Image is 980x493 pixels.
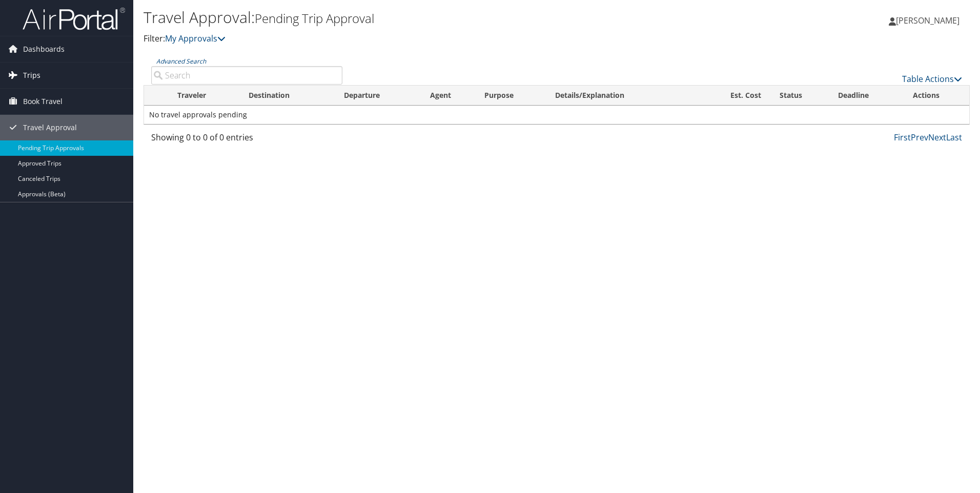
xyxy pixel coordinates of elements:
a: Last [946,132,962,143]
th: Actions [904,86,969,106]
th: Agent [421,86,476,106]
a: Next [928,132,946,143]
th: Est. Cost: activate to sort column ascending [698,86,771,106]
a: Table Actions [902,73,962,85]
span: Travel Approval [23,115,77,140]
a: Advanced Search [156,57,206,66]
h1: Travel Approval: [144,7,695,28]
td: No travel approvals pending [144,106,969,124]
p: Filter: [144,32,695,46]
small: Pending Trip Approval [255,10,374,27]
div: Showing 0 to 0 of 0 entries [151,131,342,149]
span: Trips [23,63,40,88]
a: Prev [911,132,928,143]
th: Details/Explanation [546,86,698,106]
span: Dashboards [23,36,65,62]
span: [PERSON_NAME] [896,15,959,26]
img: airportal-logo.png [23,7,125,31]
a: My Approvals [165,33,226,44]
th: Departure: activate to sort column ascending [335,86,421,106]
input: Advanced Search [151,66,342,85]
th: Purpose [475,86,546,106]
a: [PERSON_NAME] [889,5,970,36]
th: Status: activate to sort column ascending [770,86,828,106]
a: First [894,132,911,143]
th: Destination: activate to sort column ascending [239,86,335,106]
th: Traveler: activate to sort column ascending [168,86,239,106]
span: Book Travel [23,89,63,114]
th: Deadline: activate to sort column descending [829,86,904,106]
